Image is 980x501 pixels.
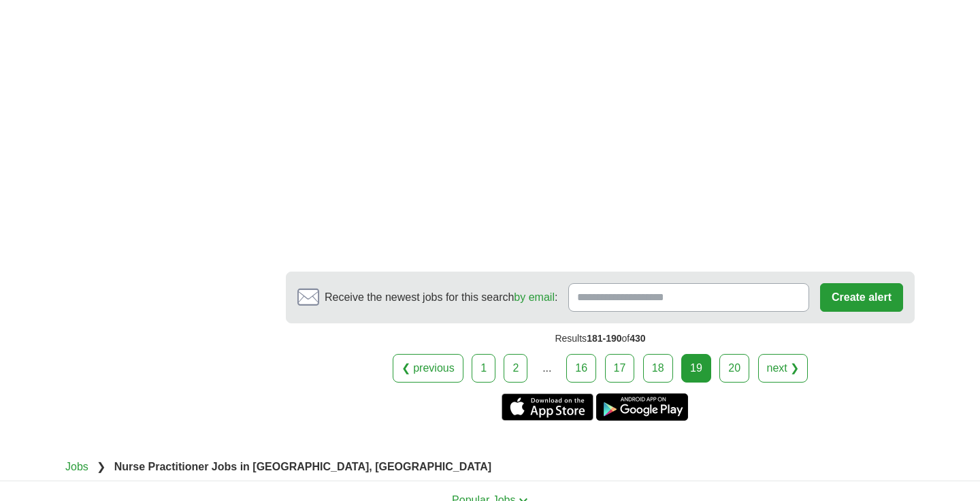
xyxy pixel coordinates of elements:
a: Jobs [65,461,88,472]
a: 18 [643,354,673,383]
a: Get the Android app [596,393,688,421]
a: 16 [566,354,596,383]
span: Receive the newest jobs for this search : [325,289,557,306]
span: 181-190 [587,333,621,344]
a: next ❯ [758,354,808,383]
a: 1 [472,354,495,383]
a: 20 [719,354,749,383]
a: 17 [605,354,635,383]
button: Create alert [820,283,903,312]
a: by email [514,291,555,303]
div: Results of [286,323,915,354]
span: ❯ [97,461,105,472]
div: 19 [681,354,711,383]
a: 2 [504,354,527,383]
a: Get the iPhone app [502,393,593,421]
div: ... [534,355,561,382]
span: 430 [630,333,645,344]
a: ❮ previous [393,354,463,383]
strong: Nurse Practitioner Jobs in [GEOGRAPHIC_DATA], [GEOGRAPHIC_DATA] [114,461,491,472]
